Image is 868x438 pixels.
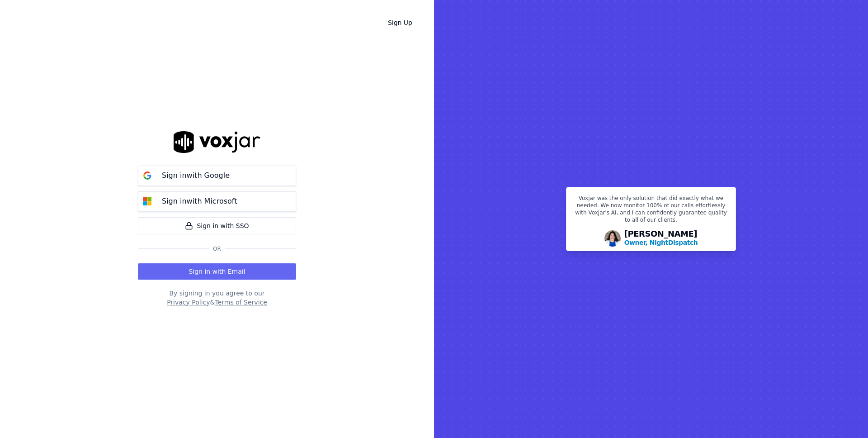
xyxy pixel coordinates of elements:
button: Sign inwith Microsoft [138,191,296,212]
img: microsoft Sign in button [138,192,156,210]
img: google Sign in button [138,167,156,185]
button: Terms of Service [215,298,267,307]
img: logo [174,131,260,152]
div: [PERSON_NAME] [624,230,698,247]
button: Sign in with Email [138,263,296,280]
button: Privacy Policy [167,298,210,307]
div: By signing in you agree to our & [138,289,296,307]
p: Sign in with Microsoft [162,196,237,207]
p: Sign in with Google [162,170,230,181]
button: Sign inwith Google [138,166,296,186]
p: Owner, NightDispatch [624,238,698,247]
span: Or [209,245,225,252]
a: Sign Up [381,14,420,31]
p: Voxjar was the only solution that did exactly what we needed. We now monitor 100% of our calls ef... [572,195,730,227]
img: Avatar [604,230,621,247]
a: Sign in with SSO [138,217,296,234]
